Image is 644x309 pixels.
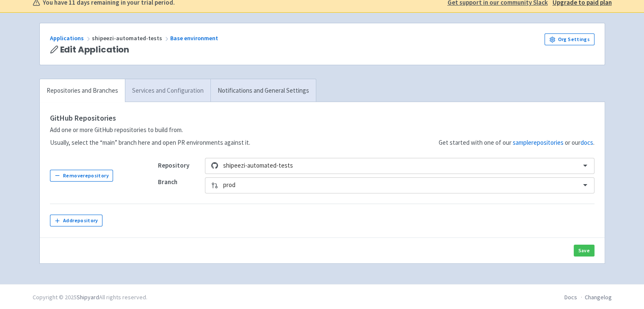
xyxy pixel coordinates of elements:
a: docs [580,138,593,146]
a: Base environment [170,34,219,42]
a: Notifications and General Settings [210,79,316,102]
p: Add one or more GitHub repositories to build from. [50,125,250,135]
a: Services and Configuration [125,79,210,102]
strong: Repository [158,161,189,169]
strong: GitHub Repositories [50,113,116,123]
a: Docs [564,293,577,301]
a: Repositories and Branches [40,79,125,102]
button: Removerepository [50,170,113,182]
a: Org Settings [544,33,594,45]
button: Save [574,245,594,257]
button: Addrepository [50,215,103,226]
p: Get started with one of our or our . [439,138,594,148]
span: Edit Application [60,45,130,55]
p: Usually, select the “main” branch here and open PR environments against it. [50,138,250,148]
a: Changelog [585,293,612,301]
div: Copyright © 2025 All rights reserved. [33,293,147,302]
a: Shipyard [77,293,99,301]
a: Applications [50,34,92,42]
strong: Branch [158,178,177,186]
span: shipeezi-automated-tests [92,34,170,42]
a: samplerepositories [513,138,564,146]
